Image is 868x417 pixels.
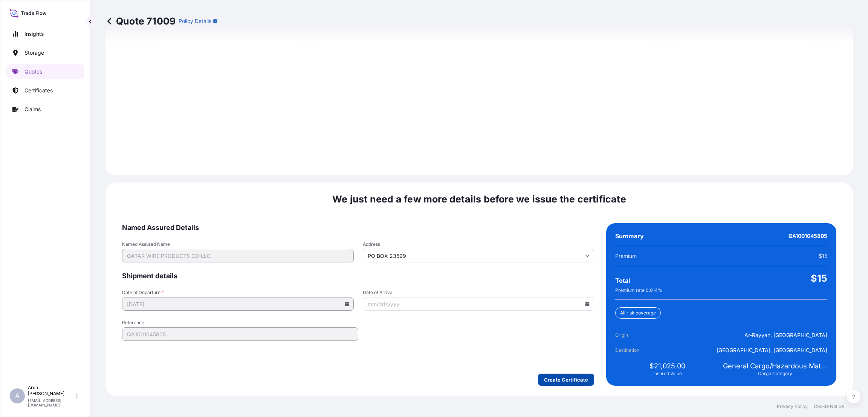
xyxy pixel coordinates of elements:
p: Certificates [24,87,53,94]
span: Date of Departure [122,290,354,296]
a: Privacy Policy [777,403,808,409]
span: Ar-Rayyan, [GEOGRAPHIC_DATA] [744,331,827,339]
span: $15 [819,252,827,260]
span: A [15,392,20,400]
span: Date of Arrival [363,290,594,296]
span: QA1001045805 [789,232,827,240]
span: $21,025.00 [649,362,685,371]
p: [EMAIL_ADDRESS][DOMAIN_NAME] [28,398,75,407]
a: Storage [6,45,84,60]
p: Storage [24,49,44,57]
span: [GEOGRAPHIC_DATA], [GEOGRAPHIC_DATA] [717,346,827,354]
span: Address [363,241,594,247]
span: Premium [615,252,637,260]
a: Insights [6,26,84,41]
span: Cargo Category [758,371,792,377]
span: Origin [615,331,657,339]
a: Certificates [6,83,84,98]
input: mm/dd/yyyy [363,297,594,311]
p: Policy Details [179,17,211,25]
span: Premium rate 0.014 % [615,287,662,293]
p: Claims [24,106,41,113]
span: Reference [122,320,358,326]
span: $15 [811,272,827,284]
a: Quotes [6,64,84,79]
span: Named Assured Details [122,223,594,232]
span: General Cargo/Hazardous Material [723,362,827,371]
p: Quotes [24,68,42,75]
span: Summary [615,232,644,240]
p: Quote 71009 [105,15,176,27]
p: Create Certificate [544,376,588,383]
a: Cookie Notice [814,403,844,409]
span: Insured Value [653,371,682,377]
span: Named Assured Name [122,241,354,247]
input: mm/dd/yyyy [122,297,354,311]
input: Cargo owner address [363,249,594,262]
div: All risk coverage [615,307,661,319]
input: Your internal reference [122,327,358,341]
a: Claims [6,102,84,117]
span: Shipment details [122,271,594,281]
span: Total [615,277,630,284]
p: Arun [PERSON_NAME] [28,385,75,397]
button: Create Certificate [538,374,594,386]
span: Destination [615,346,657,354]
span: We just need a few more details before we issue the certificate [332,193,626,205]
p: Insights [24,30,44,38]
